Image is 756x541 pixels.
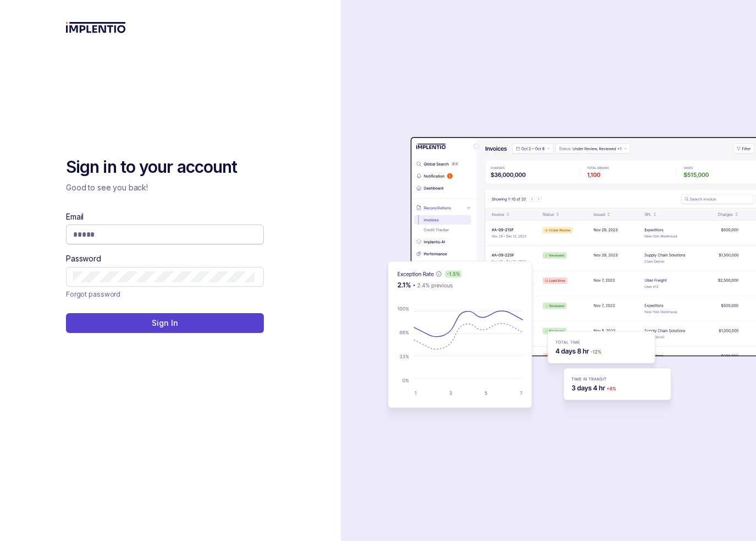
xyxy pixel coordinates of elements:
h2: Sign in to your account [66,156,264,178]
label: Password [66,253,101,264]
label: Email [66,211,84,222]
p: Sign In [152,318,178,329]
button: Sign In [66,313,264,333]
p: Good to see you back! [66,182,264,193]
img: logo [66,22,126,33]
a: Link Forgot password [66,289,120,300]
p: Forgot password [66,289,120,300]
